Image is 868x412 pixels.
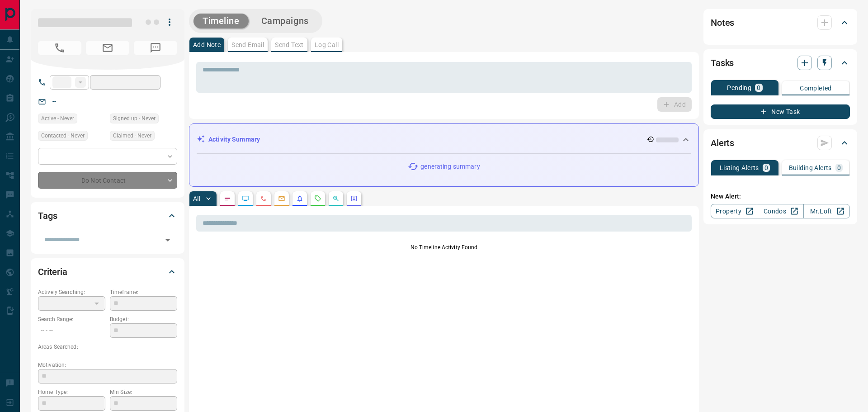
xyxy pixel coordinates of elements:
p: Completed [800,85,832,91]
div: Criteria [38,261,177,283]
p: generating summary [420,162,480,171]
p: No Timeline Activity Found [196,243,692,251]
p: Activity Summary [208,135,260,144]
h2: Tags [38,208,57,223]
p: Min Size: [110,388,177,396]
p: All [193,195,200,202]
p: Search Range: [38,315,105,323]
svg: Agent Actions [350,195,358,202]
p: Add Note [193,42,221,48]
a: Condos [757,204,803,218]
p: Pending [727,85,751,91]
span: Claimed - Never [113,131,151,140]
span: Signed up - Never [113,114,156,123]
svg: Emails [278,195,285,202]
p: Home Type: [38,388,105,396]
p: Actively Searching: [38,288,105,296]
h2: Notes [711,15,734,30]
button: Campaigns [252,14,318,28]
svg: Lead Browsing Activity [242,195,249,202]
p: Building Alerts [789,165,832,171]
svg: Calls [260,195,267,202]
button: New Task [711,104,850,119]
p: Budget: [110,315,177,323]
svg: Listing Alerts [296,195,303,202]
p: -- - -- [38,323,105,338]
h2: Tasks [711,56,734,70]
p: 0 [764,165,768,171]
p: New Alert: [711,192,850,201]
h2: Alerts [711,136,734,150]
p: Listing Alerts [720,165,759,171]
div: Alerts [711,132,850,154]
h2: Criteria [38,265,67,279]
span: Active - Never [41,114,74,123]
svg: Requests [314,195,321,202]
p: Timeframe: [110,288,177,296]
p: 0 [837,165,841,171]
span: No Number [134,41,177,55]
span: Contacted - Never [41,131,85,140]
span: No Email [86,41,129,55]
svg: Opportunities [332,195,340,202]
div: Tags [38,205,177,227]
p: 0 [757,85,760,91]
div: Do Not Contact [38,172,177,189]
span: No Number [38,41,81,55]
div: Notes [711,12,850,33]
div: Tasks [711,52,850,74]
a: Property [711,204,757,218]
a: -- [52,98,56,105]
button: Timeline [193,14,249,28]
a: Mr.Loft [803,204,850,218]
p: Areas Searched: [38,343,177,351]
p: Motivation: [38,361,177,369]
button: Open [161,234,174,246]
div: Activity Summary [197,131,691,148]
svg: Notes [224,195,231,202]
